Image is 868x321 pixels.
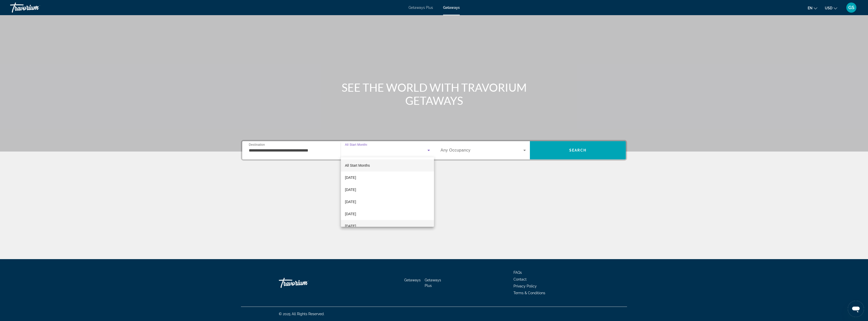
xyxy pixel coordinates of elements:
[345,199,356,205] span: [DATE]
[848,301,864,317] iframe: Button to launch messaging window
[345,163,370,167] span: All Start Months
[345,187,356,193] span: [DATE]
[345,223,356,229] span: [DATE]
[345,211,356,217] span: [DATE]
[345,175,356,181] span: [DATE]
